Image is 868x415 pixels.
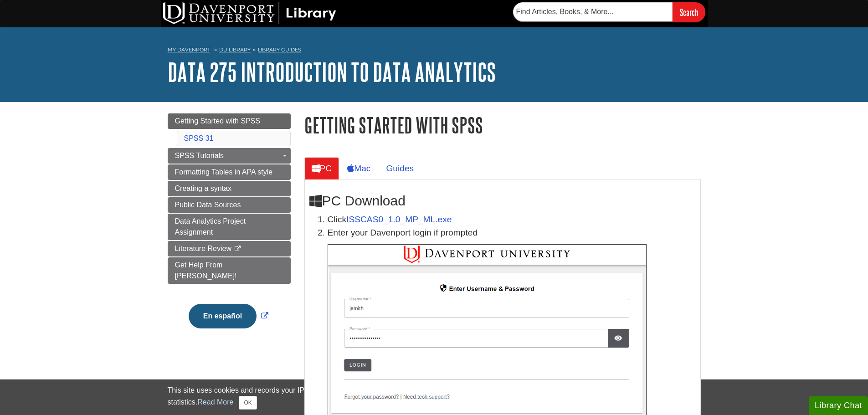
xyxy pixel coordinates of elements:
[175,184,232,192] span: Creating a syntax
[513,2,705,22] form: Searches DU Library's articles, books, and more
[168,58,496,86] a: DATA 275 Introduction to Data Analytics
[168,46,210,54] a: My Davenport
[189,304,257,328] button: En español
[673,2,705,22] input: Search
[304,157,339,179] a: PC
[168,181,291,196] a: Creating a syntax
[233,246,241,252] i: This link opens in a new window
[175,168,273,176] span: Formatting Tables in APA style
[304,113,701,137] h1: Getting Started with SPSS
[379,157,421,179] a: Guides
[340,157,378,179] a: Mac
[309,193,696,209] h2: PC Download
[184,134,214,142] a: SPSS 31
[175,217,246,236] span: Data Analytics Project Assignment
[346,215,452,224] a: Download opens in new window
[168,257,291,284] a: Get Help From [PERSON_NAME]!
[175,152,224,159] span: SPSS Tutorials
[175,245,232,252] span: Literature Review
[168,214,291,240] a: Data Analytics Project Assignment
[168,385,701,410] div: This site uses cookies and records your IP address for usage statistics. Additionally, we use Goo...
[163,2,336,24] img: DU Library
[168,241,291,256] a: Literature Review
[168,113,291,344] div: Guide Page Menu
[328,213,696,226] li: Click
[186,312,271,320] a: Link opens in new window
[175,117,261,125] span: Getting Started with SPSS
[197,398,233,406] a: Read More
[168,164,291,180] a: Formatting Tables in APA style
[168,44,701,58] nav: breadcrumb
[168,197,291,213] a: Public Data Sources
[219,46,251,53] a: DU Library
[239,396,257,410] button: Close
[168,148,291,164] a: SPSS Tutorials
[328,226,696,240] p: Enter your Davenport login if prompted
[168,113,291,129] a: Getting Started with SPSS
[513,2,673,21] input: Find Articles, Books, & More...
[809,396,868,415] button: Library Chat
[175,261,237,280] span: Get Help From [PERSON_NAME]!
[175,201,241,209] span: Public Data Sources
[258,46,301,53] a: Library Guides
